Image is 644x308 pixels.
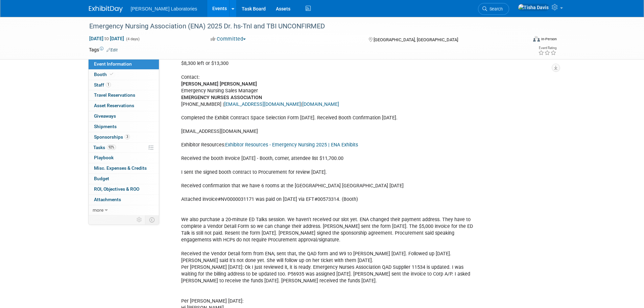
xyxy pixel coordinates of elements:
a: Playbook [89,153,159,163]
span: 1 [106,82,111,87]
span: [GEOGRAPHIC_DATA], [GEOGRAPHIC_DATA] [374,37,458,42]
span: Giveaways [94,113,116,119]
a: Tasks92% [89,143,159,153]
span: [DATE] [DATE] [89,35,124,42]
a: Budget [89,174,159,184]
span: 92% [107,145,116,150]
span: [PERSON_NAME] Laboratories [131,6,197,11]
span: Event Information [94,61,132,67]
a: Staff1 [89,80,159,90]
a: Booth [89,70,159,80]
a: Giveaways [89,111,159,121]
a: Sponsorships3 [89,132,159,142]
div: In-Person [541,37,557,42]
span: 3 [125,134,130,139]
span: Shipments [94,124,117,129]
a: Exhibitor Resources - Emergency Nursing 2025 | ENA Exhibits [225,142,358,148]
span: Sponsorships [94,134,130,140]
span: Misc. Expenses & Credits [94,165,147,171]
div: Event Rating [538,46,556,50]
span: more [93,207,103,213]
a: Event Information [89,59,159,69]
span: Booth [94,72,115,77]
a: more [89,205,159,215]
button: Committed [208,35,248,43]
span: Search [487,6,503,11]
a: [DOMAIN_NAME] [302,101,339,107]
div: Event Format [487,35,557,45]
span: ROI, Objectives & ROO [94,186,139,192]
a: Search [478,3,509,15]
span: Asset Reservations [94,103,134,108]
span: Staff [94,82,111,88]
img: ExhibitDay [89,6,123,13]
span: Budget [94,176,109,181]
a: Attachments [89,195,159,205]
a: Misc. Expenses & Credits [89,163,159,173]
span: Playbook [94,155,114,160]
span: Travel Reservations [94,92,135,98]
img: Tisha Davis [518,4,549,11]
b: EMERGENCY NURSES ASSOCIATION [181,95,262,100]
td: Tags [89,46,118,53]
td: Personalize Event Tab Strip [134,215,145,224]
a: Shipments [89,122,159,132]
span: (4 days) [125,37,140,41]
a: Edit [106,48,118,52]
a: ROI, Objectives & ROO [89,184,159,194]
img: Format-Inperson.png [533,36,540,42]
b: [PERSON_NAME] [PERSON_NAME] [181,81,257,87]
span: Tasks [93,145,116,150]
span: Attachments [94,197,121,202]
td: Toggle Event Tabs [145,215,159,224]
div: Emergency Nursing Association (ENA) 2025 Dr. hs-TnI and TBI UNCONFIRMED [87,20,517,32]
span: to [103,36,110,41]
a: [EMAIL_ADDRESS][DOMAIN_NAME] [224,101,301,107]
a: Travel Reservations [89,90,159,100]
a: Asset Reservations [89,101,159,111]
i: Booth reservation complete [110,72,113,76]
